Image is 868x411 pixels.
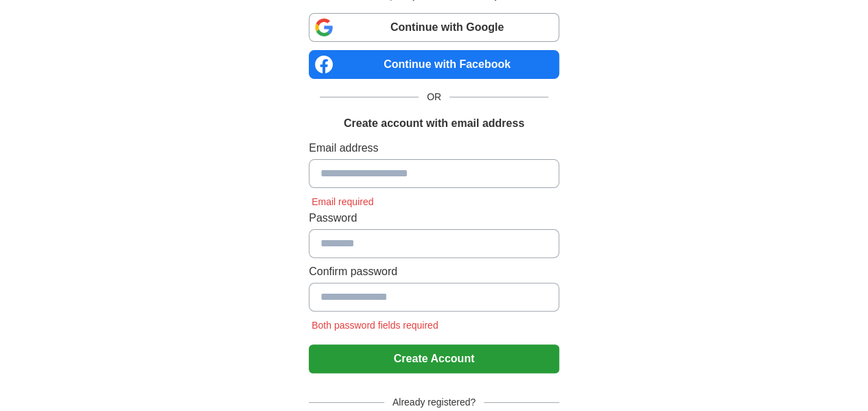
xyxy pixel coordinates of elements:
label: Email address [309,140,559,156]
label: Confirm password [309,263,559,280]
a: Continue with Google [309,13,559,42]
span: Already registered? [384,395,484,410]
span: Both password fields required [309,320,441,331]
span: OR [419,90,449,104]
span: Email required [309,196,376,207]
button: Create Account [309,344,559,373]
h1: Create account with email address [344,115,524,132]
label: Password [309,210,559,226]
a: Continue with Facebook [309,50,559,79]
